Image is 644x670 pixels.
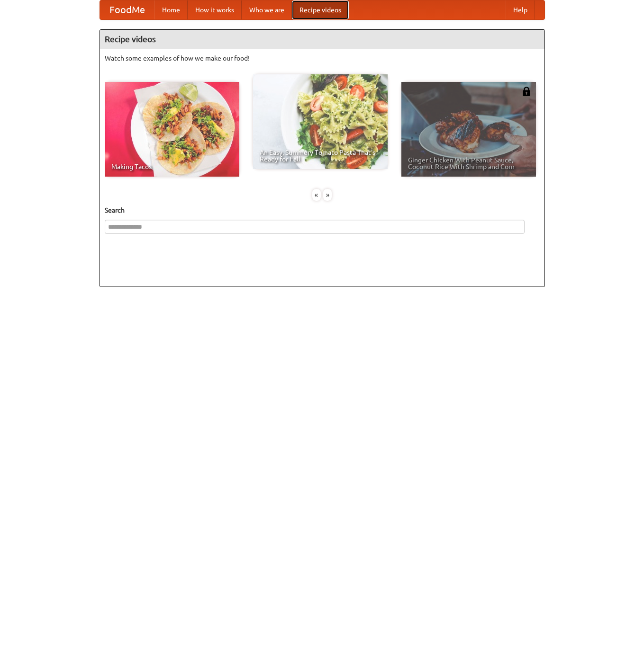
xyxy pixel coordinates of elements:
div: » [323,189,332,201]
h5: Search [105,205,540,215]
span: Making Tacos [111,163,233,170]
a: Making Tacos [105,82,239,177]
a: Who we are [242,0,292,19]
span: An Easy, Summery Tomato Pasta That's Ready for Fall [260,149,381,162]
div: « [312,189,321,201]
img: 483408.png [522,87,531,96]
h4: Recipe videos [100,30,544,49]
p: Watch some examples of how we make our food! [105,54,540,63]
a: Help [506,0,535,19]
a: An Easy, Summery Tomato Pasta That's Ready for Fall [253,74,388,169]
a: How it works [188,0,242,19]
a: Home [154,0,188,19]
a: FoodMe [100,0,154,19]
a: Recipe videos [292,0,349,19]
